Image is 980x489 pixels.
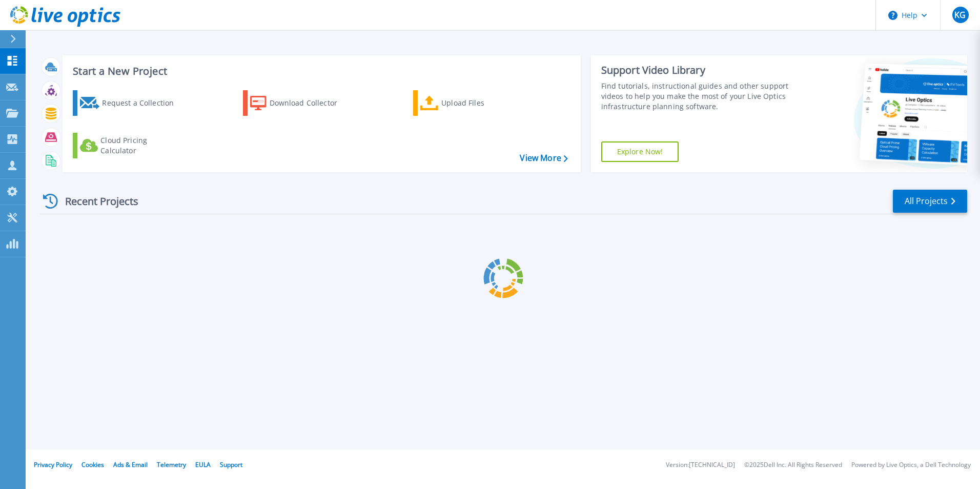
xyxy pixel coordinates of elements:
a: Telemetry [157,460,186,469]
span: KG [954,11,966,19]
a: Explore Now! [601,141,679,162]
div: Recent Projects [39,189,152,214]
div: Find tutorials, instructional guides and other support videos to help you make the most of your L... [601,81,793,112]
a: All Projects [893,190,967,213]
div: Cloud Pricing Calculator [100,135,182,156]
a: Download Collector [243,90,357,116]
a: Privacy Policy [34,460,72,469]
li: Version: [TECHNICAL_ID] [666,462,735,468]
a: Request a Collection [73,90,187,116]
div: Download Collector [270,93,352,113]
div: Upload Files [441,93,523,113]
a: Upload Files [413,90,527,116]
li: Powered by Live Optics, a Dell Technology [851,462,971,468]
a: Ads & Email [113,460,148,469]
a: Cloud Pricing Calculator [73,133,187,158]
a: View More [520,153,567,163]
div: Support Video Library [601,64,793,77]
a: Support [220,460,242,469]
h3: Start a New Project [73,66,567,77]
a: Cookies [81,460,104,469]
li: © 2025 Dell Inc. All Rights Reserved [744,462,842,468]
div: Request a Collection [102,93,184,113]
a: EULA [195,460,211,469]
